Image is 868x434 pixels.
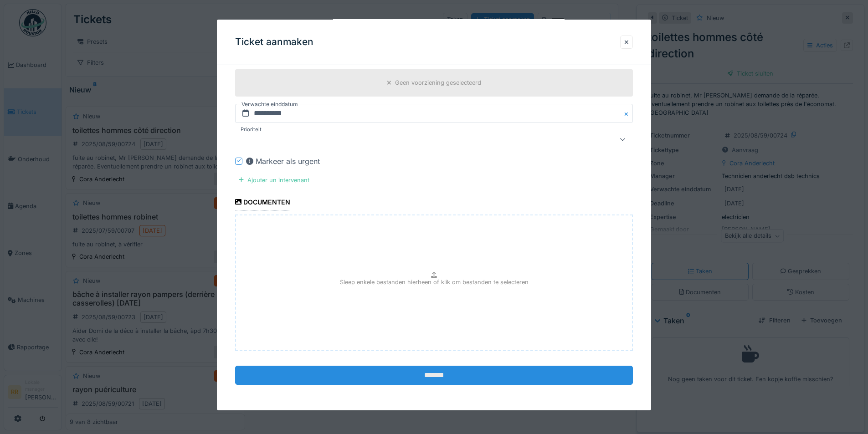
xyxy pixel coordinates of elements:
[623,103,633,123] button: Close
[241,99,299,109] label: Verwachte einddatum
[395,78,481,87] div: Geen voorziening geselecteerd
[239,125,263,133] label: Prioriteit
[246,155,320,166] div: Markeer als urgent
[340,278,529,286] p: Sleep enkele bestanden hierheen of klik om bestanden te selecteren
[235,195,290,211] div: Documenten
[235,174,313,186] div: Ajouter un intervenant
[235,36,313,48] h3: Ticket aanmaken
